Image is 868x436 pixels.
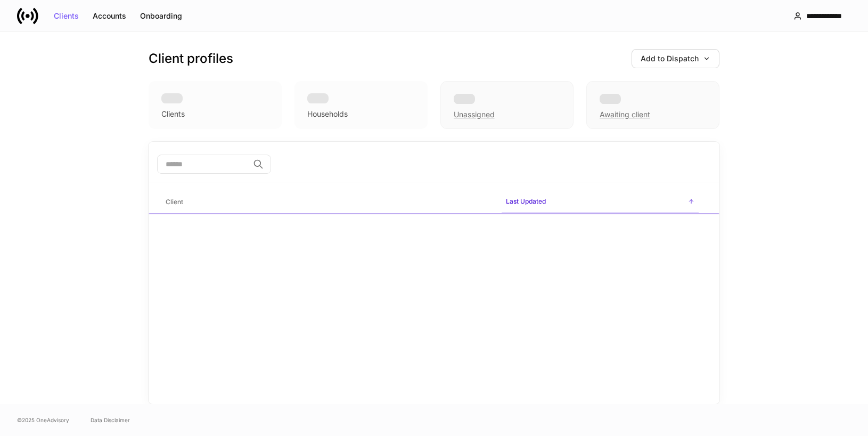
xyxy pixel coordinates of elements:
[17,416,69,424] span: © 2025 OneAdvisory
[166,197,183,207] h6: Client
[91,416,130,424] a: Data Disclaimer
[307,109,348,119] div: Households
[454,109,495,120] div: Unassigned
[600,109,650,120] div: Awaiting client
[161,191,493,213] span: Client
[161,109,185,119] div: Clients
[632,49,719,68] button: Add to Dispatch
[149,50,233,67] h3: Client profiles
[133,7,189,25] button: Onboarding
[93,12,126,20] div: Accounts
[502,191,699,214] span: Last Updated
[47,7,86,25] button: Clients
[54,12,79,20] div: Clients
[586,81,719,129] div: Awaiting client
[140,12,182,20] div: Onboarding
[641,55,710,62] div: Add to Dispatch
[440,81,574,129] div: Unassigned
[506,196,546,206] h6: Last Updated
[86,7,133,25] button: Accounts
